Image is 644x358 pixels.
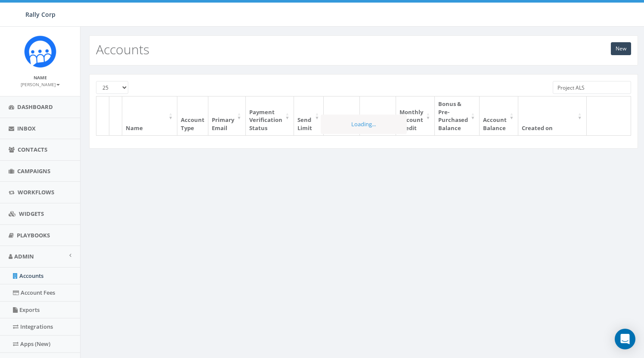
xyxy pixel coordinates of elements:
span: Widgets [19,210,44,218]
span: Playbooks [17,231,50,239]
th: Send Limit [294,97,324,135]
th: Account Type [177,97,208,135]
th: Payment Verification Status [246,97,294,135]
span: Contacts [18,146,47,153]
th: Name [122,97,177,135]
span: Campaigns [17,167,50,175]
th: SMS/MMS Outbound [324,97,360,135]
span: Inbox [17,125,36,132]
small: [PERSON_NAME] [21,81,60,87]
th: Created on [518,97,586,135]
a: New [611,42,631,55]
input: Type to search [553,81,631,94]
div: Loading... [321,115,407,134]
h2: Accounts [96,42,149,56]
small: Name [34,75,47,81]
th: Monthly Account Credit [396,97,435,135]
div: Open Intercom Messenger [615,329,635,349]
span: Admin [14,252,34,260]
span: Workflows [18,188,54,196]
th: Primary Email [208,97,246,135]
a: [PERSON_NAME] [21,80,60,88]
th: RVM Outbound [360,97,396,135]
img: Icon_1.png [24,35,56,68]
th: Bonus & Pre-Purchased Balance [435,97,480,135]
th: Account Balance [480,97,518,135]
span: Dashboard [17,103,53,111]
span: Rally Corp [25,10,56,19]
